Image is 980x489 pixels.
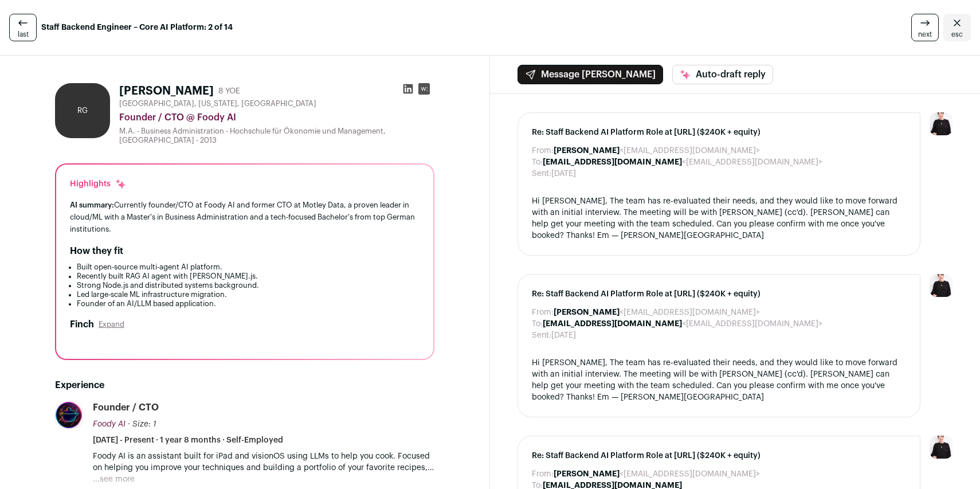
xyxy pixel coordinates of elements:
dd: <[EMAIL_ADDRESS][DOMAIN_NAME]> [554,307,760,318]
div: Hi [PERSON_NAME], The team has re-evaluated their needs, and they would like to move forward with... [532,357,906,403]
div: RG [55,83,110,138]
dd: <[EMAIL_ADDRESS][DOMAIN_NAME]> [543,318,822,330]
span: next [918,30,932,39]
dt: From: [532,145,554,157]
button: Expand [99,320,124,329]
li: Led large-scale ML infrastructure migration. [77,290,420,299]
div: Highlights [70,178,127,190]
b: [EMAIL_ADDRESS][DOMAIN_NAME] [543,320,682,328]
a: last [9,14,37,41]
strong: Staff Backend Engineer – Core AI Platform: 2 of 14 [41,22,233,33]
dd: <[EMAIL_ADDRESS][DOMAIN_NAME]> [543,157,822,168]
button: Auto-draft reply [672,65,773,84]
p: Foody AI is an assistant built for iPad and visionOS using LLMs to help you cook. Focused on help... [93,451,434,474]
span: · Size: 1 [128,420,156,428]
a: Close [943,14,971,41]
div: Founder / CTO @ Foody AI [119,111,434,124]
b: [EMAIL_ADDRESS][DOMAIN_NAME] [543,158,682,166]
span: AI summary: [70,201,114,209]
dt: Sent: [532,168,551,179]
dt: From: [532,307,554,318]
div: Hi [PERSON_NAME], The team has re-evaluated their needs, and they would like to move forward with... [532,195,906,241]
dd: [DATE] [551,330,576,341]
dt: To: [532,318,543,330]
img: 9240684-medium_jpg [930,436,952,459]
dt: From: [532,468,554,480]
div: Founder / CTO [93,401,159,414]
a: next [911,14,939,41]
span: [DATE] - Present · 1 year 8 months · Self-Employed [93,435,283,446]
img: 9240684-medium_jpg [930,274,952,297]
dt: Sent: [532,330,551,341]
span: last [18,30,29,39]
span: esc [951,30,963,39]
li: Founder of an AI/LLM based application. [77,299,420,308]
button: Message [PERSON_NAME] [518,65,663,84]
b: [PERSON_NAME] [554,308,620,316]
span: [GEOGRAPHIC_DATA], [US_STATE], [GEOGRAPHIC_DATA] [119,99,316,108]
span: Re: Staff Backend AI Platform Role at [URL] ($240K + equity) [532,288,906,300]
h2: Experience [55,378,434,392]
span: Re: Staff Backend AI Platform Role at [URL] ($240K + equity) [532,127,906,138]
li: Recently built RAG AI agent with [PERSON_NAME].js. [77,272,420,281]
div: 8 YOE [218,85,240,97]
b: [PERSON_NAME] [554,147,620,155]
button: ...see more [93,474,135,485]
li: Strong Node.js and distributed systems background. [77,281,420,290]
div: M.A. - Business Administration - Hochschule für Ökonomie und Management, [GEOGRAPHIC_DATA] - 2013 [119,127,434,145]
dd: <[EMAIL_ADDRESS][DOMAIN_NAME]> [554,145,760,157]
dd: <[EMAIL_ADDRESS][DOMAIN_NAME]> [554,468,760,480]
b: [PERSON_NAME] [554,470,620,478]
span: Foody AI [93,420,126,428]
img: 7149803d8e09a33bcae5e1dc4ea00ff420cfeba7b0ca1fb6ef296236231ad41e.jpg [56,402,82,428]
dd: [DATE] [551,168,576,179]
img: 9240684-medium_jpg [930,112,952,135]
span: Re: Staff Backend AI Platform Role at [URL] ($240K + equity) [532,450,906,461]
h2: Finch [70,318,94,331]
h1: [PERSON_NAME] [119,83,214,99]
h2: How they fit [70,244,123,258]
div: Currently founder/CTO at Foody AI and former CTO at Motley Data, a proven leader in cloud/ML with... [70,199,420,235]
dt: To: [532,157,543,168]
li: Built open-source multi-agent AI platform. [77,263,420,272]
